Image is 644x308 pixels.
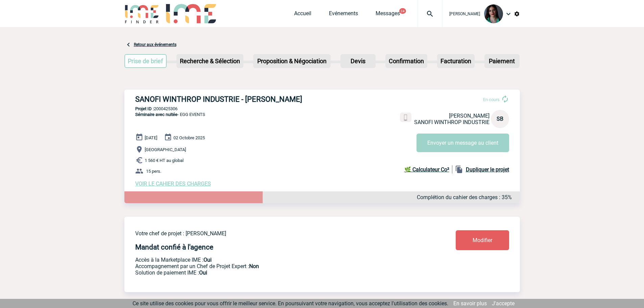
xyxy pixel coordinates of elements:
button: 24 [399,8,406,14]
b: Projet ID : [135,106,154,111]
button: Envoyer un message au client [416,134,509,152]
a: Evénements [329,10,358,20]
a: 🌿 Calculateur Co² [404,165,452,173]
span: 15 pers. [146,169,161,174]
img: IME-Finder [124,4,160,23]
p: Conformité aux process achat client, Prise en charge de la facturation, Mutualisation de plusieur... [135,269,416,276]
a: VOIR LE CAHIER DES CHARGES [135,181,211,187]
span: Ce site utilise des cookies pour vous offrir le meilleur service. En poursuivant votre navigation... [133,300,448,307]
b: Oui [204,257,212,263]
img: portable.png [403,115,409,121]
span: 02 Octobre 2025 [173,135,205,140]
b: 🌿 Calculateur Co² [404,166,449,173]
span: SANOFI WINTHROP INDUSTRIE [414,119,490,125]
a: Accueil [294,10,311,20]
span: [PERSON_NAME] [449,11,480,16]
a: Messages [376,10,400,20]
a: En savoir plus [453,300,487,307]
p: Prise de brief [125,55,166,67]
b: Non [249,263,259,269]
span: En cours [483,97,500,102]
span: Modifier [473,237,492,243]
h4: Mandat confié à l'agence [135,243,213,251]
p: Accès à la Marketplace IME : [135,257,416,263]
span: [GEOGRAPHIC_DATA] [145,147,186,152]
h3: SANOFI WINTHROP INDUSTRIE - [PERSON_NAME] [135,95,338,103]
span: SB [497,116,503,122]
span: Séminaire avec nuitée [135,112,177,117]
span: - EGG EVENTS [135,112,205,117]
b: Dupliquer le projet [466,166,509,173]
span: 1 560 € HT au global [145,158,184,163]
p: Recherche & Sélection [177,55,243,67]
p: Prestation payante [135,263,416,269]
span: [PERSON_NAME] [449,113,490,119]
b: Oui [199,269,207,276]
p: Proposition & Négociation [254,55,330,67]
p: Facturation [438,55,474,67]
p: Devis [341,55,375,67]
p: 2000425306 [124,106,520,111]
img: file_copy-black-24dp.png [455,165,463,173]
p: Confirmation [386,55,427,67]
p: Votre chef de projet : [PERSON_NAME] [135,230,416,237]
a: J'accepte [492,300,515,307]
p: Paiement [485,55,519,67]
img: 131235-0.jpeg [484,4,503,23]
span: [DATE] [145,135,157,140]
a: Retour aux événements [134,42,176,47]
